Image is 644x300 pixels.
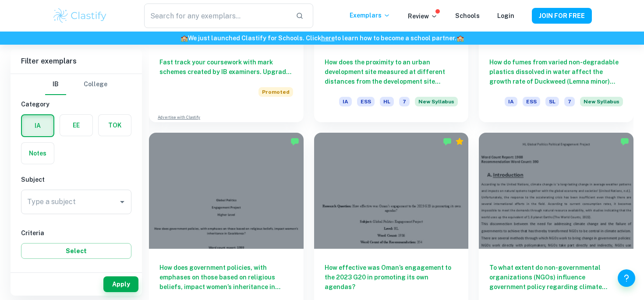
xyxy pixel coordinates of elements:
p: Review [408,11,438,21]
span: New Syllabus [580,97,623,106]
button: Select [21,243,131,259]
img: Marked [443,137,452,146]
div: Filter type choice [45,74,107,95]
div: Starting from the May 2026 session, the ESS IA requirements have changed. We created this exempla... [580,97,623,112]
div: Premium [455,137,464,146]
span: New Syllabus [415,97,458,106]
div: Starting from the May 2026 session, the ESS IA requirements have changed. We created this exempla... [415,97,458,112]
h6: How does government policies, with emphases on those based on religious beliefs, impact women’s i... [159,263,293,292]
button: Help and Feedback [618,269,635,287]
a: Schools [455,12,480,19]
h6: Subject [21,175,131,184]
img: Marked [620,137,629,146]
span: 🏫 [456,35,464,42]
input: Search for any exemplars... [144,4,289,28]
span: 7 [399,97,410,106]
h6: Criteria [21,228,131,238]
h6: How do fumes from varied non-degradable plastics dissolved in water affect the growth rate of Duc... [489,57,623,86]
h6: How effective was Oman’s engagement to the 2023 G20 in promoting its own agendas? [325,263,458,292]
button: IB [45,74,66,95]
h6: Fast track your coursework with mark schemes created by IB examiners. Upgrade now [159,57,293,77]
button: Notes [21,143,54,164]
h6: How does the proximity to an urban development site measured at different distances from the deve... [325,57,458,86]
button: EE [60,115,92,136]
a: Login [497,12,514,19]
span: IA [505,97,517,106]
button: TOK [99,115,131,136]
img: Marked [290,137,299,146]
button: Apply [103,276,138,292]
button: College [84,74,107,95]
button: JOIN FOR FREE [532,8,592,24]
h6: Category [21,99,131,109]
span: SL [545,97,559,106]
span: ESS [523,97,540,106]
img: Clastify logo [52,7,108,25]
span: 7 [564,97,575,106]
p: Exemplars [350,11,390,20]
span: Promoted [258,87,293,97]
span: 🏫 [180,35,188,42]
button: Open [116,196,128,208]
h6: We just launched Clastify for Schools. Click to learn how to become a school partner. [2,33,642,43]
h6: Filter exemplars [11,49,142,74]
h6: To what extent do non-governmental organizations (NGOs) influence government policy regarding cli... [489,263,623,292]
button: IA [22,115,53,136]
span: HL [380,97,394,106]
a: Advertise with Clastify [158,114,200,120]
span: IA [339,97,352,106]
span: ESS [357,97,375,106]
a: here [321,35,335,42]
